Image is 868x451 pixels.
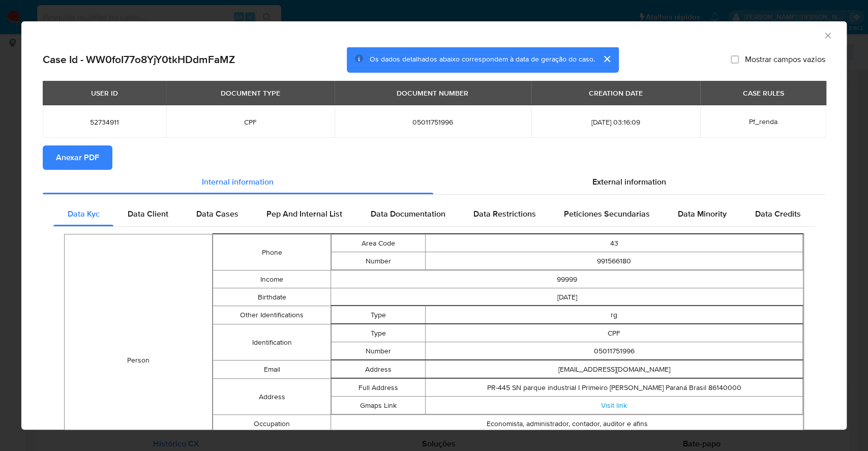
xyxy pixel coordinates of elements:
div: Detailed info [43,170,825,194]
span: Data Documentation [370,208,445,220]
div: DOCUMENT NUMBER [391,84,474,102]
span: Data Client [128,208,168,220]
span: 52734911 [55,117,154,127]
td: CPF [426,324,803,342]
td: [DATE] [331,288,803,306]
input: Mostrar campos vazios [731,55,739,64]
span: Data Kyc [68,208,100,220]
div: closure-recommendation-modal [21,21,847,430]
a: Visit link [601,400,627,410]
span: External information [592,176,666,188]
span: Pep And Internal List [266,208,342,220]
td: Other Identifications [213,306,331,324]
td: Income [213,270,331,288]
span: Pf_renda [749,116,777,127]
button: cerrar [594,47,619,71]
td: rg [426,306,803,324]
h2: Case Id - WW0foI77o8YjY0tkHDdmFaMZ [43,53,235,66]
span: Data Restrictions [473,208,536,220]
td: PR-445 SN parque industrial I Primeiro [PERSON_NAME] Paraná Brasil 86140000 [426,379,803,397]
td: Email [213,360,331,379]
td: 99999 [331,270,803,288]
td: 991566180 [426,252,803,270]
span: Internal information [202,176,274,188]
td: 43 [426,234,803,252]
td: Address [332,360,426,378]
td: Area Code [332,234,426,252]
td: Number [332,252,426,270]
button: Anexar PDF [43,145,112,170]
span: 05011751996 [347,117,519,127]
td: Gmaps Link [332,397,426,414]
td: Identification [213,324,331,360]
td: [EMAIL_ADDRESS][DOMAIN_NAME] [426,360,803,378]
td: Address [213,379,331,415]
span: Mostrar campos vazios [745,54,825,65]
span: Data Cases [196,208,238,220]
div: Detailed internal info [53,202,815,226]
td: Occupation [213,415,331,433]
span: CPF [178,117,322,127]
td: 05011751996 [426,342,803,360]
td: Type [332,306,426,324]
td: Type [332,324,426,342]
button: Fechar a janela [823,31,832,40]
span: [DATE] 03:16:09 [543,117,688,127]
td: Economista, administrador, contador, auditor e afins [331,415,803,433]
span: Data Minority [678,208,727,220]
div: USER ID [85,84,124,102]
div: CREATION DATE [582,84,648,102]
span: Peticiones Secundarias [564,208,650,220]
td: Birthdate [213,288,331,306]
td: Full Address [332,379,426,397]
td: Number [332,342,426,360]
td: Phone [213,234,331,270]
span: Anexar PDF [56,146,99,169]
div: CASE RULES [736,84,790,102]
span: Os dados detalhados abaixo correspondem à data de geração do caso. [370,54,594,65]
div: DOCUMENT TYPE [215,84,286,102]
span: Data Credits [755,208,800,220]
